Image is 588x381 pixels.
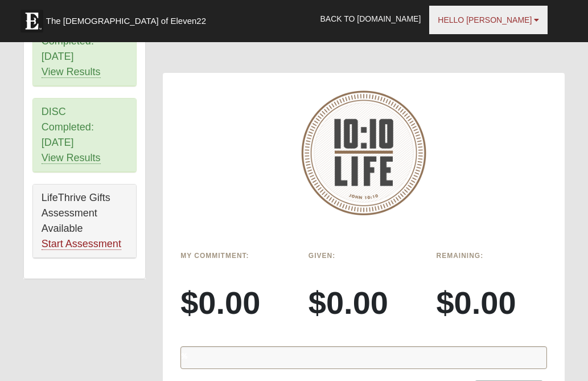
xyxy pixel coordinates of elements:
[33,13,136,86] div: Motivators Completed: [DATE]
[438,15,532,24] span: Hello [PERSON_NAME]
[180,284,291,322] h3: $0.00
[301,91,426,215] img: 10-10-Life-logo-round-no-scripture.png
[42,152,101,164] a: View Results
[33,99,136,172] div: DISC Completed: [DATE]
[33,185,136,258] div: LifeThrive Gifts Assessment Available
[436,284,547,322] h3: $0.00
[180,252,291,260] h6: My Commitment:
[436,252,547,260] h6: Remaining:
[309,284,420,322] h3: $0.00
[20,10,43,32] img: Eleven22 logo
[42,238,121,250] a: Start Assessment
[311,5,429,33] a: Back to [DOMAIN_NAME]
[15,4,242,32] a: The [DEMOGRAPHIC_DATA] of Eleven22
[42,66,101,78] a: View Results
[309,252,420,260] h6: Given:
[429,6,548,34] a: Hello [PERSON_NAME]
[46,15,206,27] span: The [DEMOGRAPHIC_DATA] of Eleven22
